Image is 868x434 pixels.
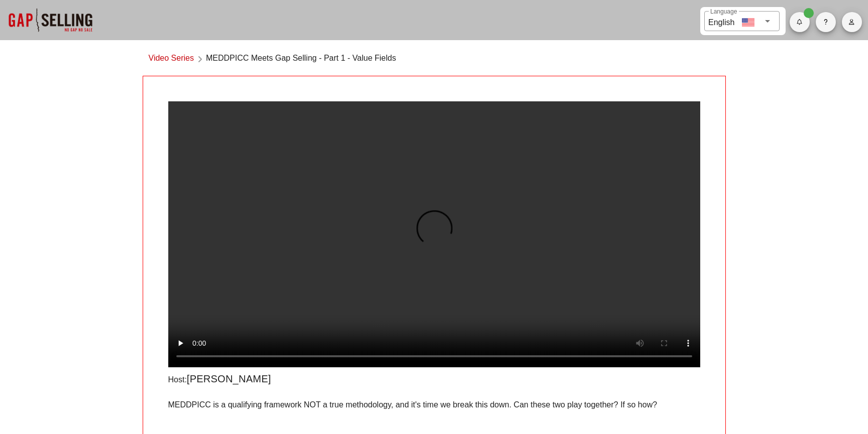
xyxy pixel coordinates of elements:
span: [PERSON_NAME] [187,373,271,384]
span: Host: [168,375,187,384]
a: Video Series [149,52,194,66]
div: LanguageEnglish [704,11,780,31]
div: English [708,14,734,29]
span: MEDDPICC Meets Gap Selling - Part 1 - Value Fields [206,52,396,66]
p: MEDDPICC is a qualifying framework NOT a true methodology, and it's time we break this down. Can ... [168,399,700,411]
label: Language [710,8,737,16]
span: Badge [804,8,814,18]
